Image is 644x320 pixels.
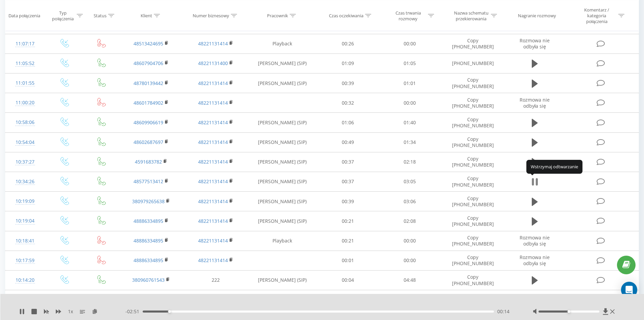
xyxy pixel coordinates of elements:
[379,270,441,290] td: 04:48
[12,136,38,149] div: 10:54:04
[440,93,505,113] td: Copy [PHONE_NUMBER]
[134,40,163,47] a: 48513424695
[135,158,162,165] a: 4591683782
[141,13,152,19] div: Klient
[317,290,379,310] td: 01:05
[12,214,38,228] div: 10:19:04
[440,231,505,251] td: Copy [PHONE_NUMBER]
[248,132,317,152] td: [PERSON_NAME] (SIP)
[440,172,505,191] td: Copy [PHONE_NUMBER]
[198,60,228,66] a: 48221131400
[134,60,163,66] a: 48607904706
[248,54,317,73] td: [PERSON_NAME] (SIP)
[94,13,106,19] div: Status
[198,119,228,126] a: 48221131414
[134,80,163,86] a: 48780139442
[12,155,38,169] div: 10:37:27
[440,192,505,211] td: Copy [PHONE_NUMBER]
[317,113,379,132] td: 01:06
[520,97,550,109] span: Rozmowa nie odbyła się
[440,251,505,270] td: Copy [PHONE_NUMBER]
[568,310,570,313] div: Accessibility label
[329,13,363,19] div: Czas oczekiwania
[379,93,441,113] td: 00:00
[168,310,171,313] div: Accessibility label
[132,277,165,283] a: 380960761543
[440,113,505,132] td: Copy [PHONE_NUMBER]
[198,40,228,47] a: 48221131414
[12,77,38,90] div: 11:01:55
[12,96,38,109] div: 11:00:20
[379,192,441,211] td: 03:06
[248,73,317,93] td: [PERSON_NAME] (SIP)
[132,198,165,205] a: 380979265638
[317,54,379,73] td: 01:09
[12,37,38,50] div: 11:07:17
[317,192,379,211] td: 00:39
[125,308,143,315] span: - 02:51
[12,116,38,129] div: 10:58:06
[440,152,505,172] td: Copy [PHONE_NUMBER]
[317,73,379,93] td: 00:39
[134,218,163,224] a: 48886334895
[440,73,505,93] td: Copy [PHONE_NUMBER]
[248,34,317,54] td: Playback
[248,270,317,290] td: [PERSON_NAME] (SIP)
[379,152,441,172] td: 02:18
[12,57,38,70] div: 11:05:52
[134,257,163,263] a: 48886334895
[198,218,228,224] a: 48221131414
[440,211,505,231] td: Copy [PHONE_NUMBER]
[520,37,550,50] span: Rozmowa nie odbyła się
[51,10,75,21] div: Typ połączenia
[497,308,509,315] span: 00:14
[379,231,441,251] td: 00:00
[379,211,441,231] td: 02:08
[198,237,228,244] a: 48221131414
[12,274,38,287] div: 10:14:20
[248,290,317,310] td: [PERSON_NAME] (SIP)
[183,270,247,290] td: 222
[379,251,441,270] td: 00:00
[379,34,441,54] td: 00:00
[12,254,38,267] div: 10:17:59
[520,234,550,247] span: Rozmowa nie odbyła się
[134,100,163,106] a: 48601784902
[440,132,505,152] td: Copy [PHONE_NUMBER]
[198,139,228,145] a: 48221131414
[621,282,637,298] div: Open Intercom Messenger
[248,231,317,251] td: Playback
[518,13,556,19] div: Nagranie rozmowy
[317,231,379,251] td: 00:21
[12,195,38,208] div: 10:19:09
[317,93,379,113] td: 00:32
[248,113,317,132] td: [PERSON_NAME] (SIP)
[12,175,38,188] div: 10:34:26
[12,234,38,248] div: 10:18:41
[379,132,441,152] td: 01:34
[379,54,441,73] td: 01:05
[317,270,379,290] td: 00:04
[317,34,379,54] td: 00:26
[390,10,426,21] div: Czas trwania rozmowy
[440,290,505,310] td: Copy [PHONE_NUMBER]
[198,198,228,205] a: 48221131414
[520,254,550,266] span: Rozmowa nie odbyła się
[198,80,228,86] a: 48221131414
[12,293,38,306] div: 10:13:21
[134,119,163,126] a: 48609906619
[8,13,40,19] div: Data połączenia
[248,211,317,231] td: [PERSON_NAME] (SIP)
[68,308,73,315] span: 1 x
[379,73,441,93] td: 01:01
[198,257,228,263] a: 48221131414
[134,178,163,185] a: 48577513412
[248,152,317,172] td: [PERSON_NAME] (SIP)
[317,152,379,172] td: 00:37
[317,132,379,152] td: 00:49
[267,13,288,19] div: Pracownik
[440,54,505,73] td: [PHONE_NUMBER]
[198,178,228,185] a: 48221131414
[317,251,379,270] td: 00:01
[317,211,379,231] td: 00:21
